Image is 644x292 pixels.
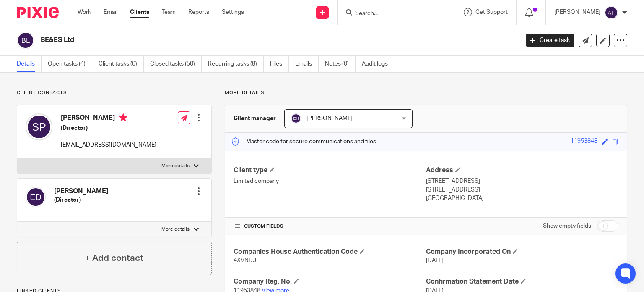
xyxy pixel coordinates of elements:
[17,7,59,18] img: Pixie
[54,196,108,204] h5: (Director)
[354,10,430,18] input: Search
[426,258,444,263] span: [DATE]
[426,277,618,286] h4: Confirmation Statement Date
[571,137,597,147] div: 11953848
[234,258,256,263] span: 4XVNDJ
[426,177,618,185] p: [STREET_ADDRESS]
[231,137,376,146] p: Master code for secure communications and files
[225,89,627,96] p: More details
[119,113,127,122] i: Primary
[234,277,426,286] h4: Company Reg. No.
[270,56,289,72] a: Files
[362,56,394,72] a: Audit logs
[234,114,276,123] h3: Client manager
[99,56,144,72] a: Client tasks (0)
[61,113,156,124] h4: [PERSON_NAME]
[161,163,190,169] p: More details
[234,166,426,175] h4: Client type
[61,124,156,132] h5: (Director)
[543,222,591,230] label: Show empty fields
[295,56,319,72] a: Emails
[61,141,156,149] p: [EMAIL_ADDRESS][DOMAIN_NAME]
[325,56,356,72] a: Notes (0)
[306,116,353,121] span: [PERSON_NAME]
[605,6,618,19] img: svg%3E
[17,56,42,72] a: Details
[104,8,117,16] a: Email
[17,32,34,49] img: svg%3E
[475,9,508,15] span: Get Support
[26,187,46,207] img: svg%3E
[234,177,426,185] p: Limited company
[17,89,212,96] p: Client contacts
[162,8,176,16] a: Team
[188,8,209,16] a: Reports
[222,8,244,16] a: Settings
[426,166,618,175] h4: Address
[161,226,190,233] p: More details
[78,8,91,16] a: Work
[85,252,143,265] h4: + Add contact
[426,194,618,203] p: [GEOGRAPHIC_DATA]
[234,247,426,256] h4: Companies House Authentication Code
[554,8,600,16] p: [PERSON_NAME]
[48,56,92,72] a: Open tasks (4)
[426,186,618,194] p: [STREET_ADDRESS]
[150,56,202,72] a: Closed tasks (50)
[234,223,426,230] h4: CUSTOM FIELDS
[26,113,52,140] img: svg%3E
[291,113,301,124] img: svg%3E
[54,187,108,196] h4: [PERSON_NAME]
[208,56,264,72] a: Recurring tasks (8)
[526,34,574,47] a: Create task
[41,36,419,45] h2: BE&ES Ltd
[130,8,149,16] a: Clients
[426,247,618,256] h4: Company Incorporated On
